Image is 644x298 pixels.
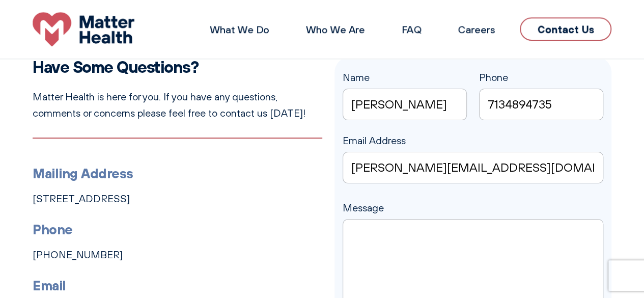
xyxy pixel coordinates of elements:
[343,152,604,183] input: Email Address
[343,89,467,120] input: Name
[479,71,603,108] label: Phone
[33,249,123,261] a: [PHONE_NUMBER]
[479,89,603,120] input: Phone
[343,202,604,230] label: Message
[520,17,611,41] a: Contact Us
[210,23,269,36] a: What We Do
[33,163,322,184] h3: Mailing Address
[33,193,130,205] a: [STREET_ADDRESS]
[33,57,322,76] h2: Have Some Questions?
[402,23,421,36] a: FAQ
[33,89,322,121] p: Matter Health is here for you. If you have any questions, comments or concerns please feel free t...
[343,134,604,171] label: Email Address
[343,71,467,108] label: Name
[33,219,322,240] h3: Phone
[458,23,495,36] a: Careers
[306,23,365,36] a: Who We Are
[33,275,322,296] h3: Email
